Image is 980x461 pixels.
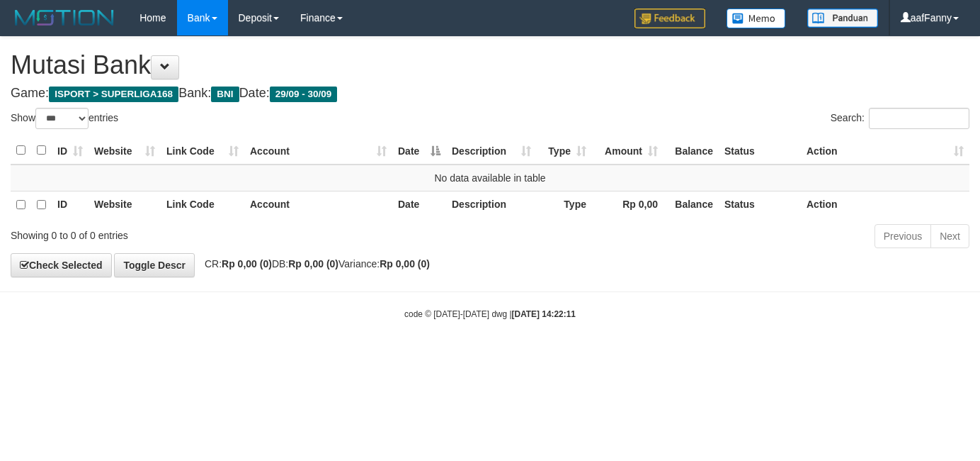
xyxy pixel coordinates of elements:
[161,137,244,165] th: Link Code: activate to sort column ascending
[719,191,801,218] th: Status
[801,137,969,165] th: Action: activate to sort column ascending
[634,9,705,28] img: Feedback.jpg
[930,224,969,248] a: Next
[512,309,576,319] strong: [DATE] 14:22:11
[211,87,239,102] span: BNI
[592,191,663,218] th: Rp 0,00
[198,258,430,270] span: CR: DB: Variance:
[727,9,786,28] img: Button%20Memo.svg
[244,191,392,218] th: Account
[270,87,338,102] span: 29/09 - 30/09
[392,191,446,218] th: Date
[52,191,89,218] th: ID
[537,137,592,165] th: Type: activate to sort column ascending
[663,137,719,165] th: Balance
[801,191,969,218] th: Action
[222,258,272,270] strong: Rp 0,00 (0)
[874,224,931,248] a: Previous
[288,258,338,270] strong: Rp 0,00 (0)
[869,108,969,129] input: Search:
[11,108,118,129] label: Show entries
[114,253,195,277] a: Toggle Descr
[11,223,398,243] div: Showing 0 to 0 of 0 entries
[446,137,537,165] th: Description: activate to sort column ascending
[446,191,537,218] th: Description
[35,108,89,129] select: Showentries
[89,191,161,218] th: Website
[52,137,89,165] th: ID: activate to sort column ascending
[831,108,969,129] label: Search:
[380,258,430,270] strong: Rp 0,00 (0)
[161,191,244,218] th: Link Code
[11,7,118,28] img: MOTION_logo.png
[49,87,178,102] span: ISPORT > SUPERLIGA168
[404,309,576,319] small: code © [DATE]-[DATE] dwg |
[392,137,446,165] th: Date: activate to sort column descending
[89,137,161,165] th: Website: activate to sort column ascending
[11,87,969,101] h4: Game: Bank: Date:
[11,165,969,191] td: No data available in table
[537,191,592,218] th: Type
[663,191,719,218] th: Balance
[11,51,969,79] h1: Mutasi Bank
[807,9,878,28] img: panduan.png
[592,137,663,165] th: Amount: activate to sort column ascending
[719,137,801,165] th: Status
[244,137,392,165] th: Account: activate to sort column ascending
[11,253,112,277] a: Check Selected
